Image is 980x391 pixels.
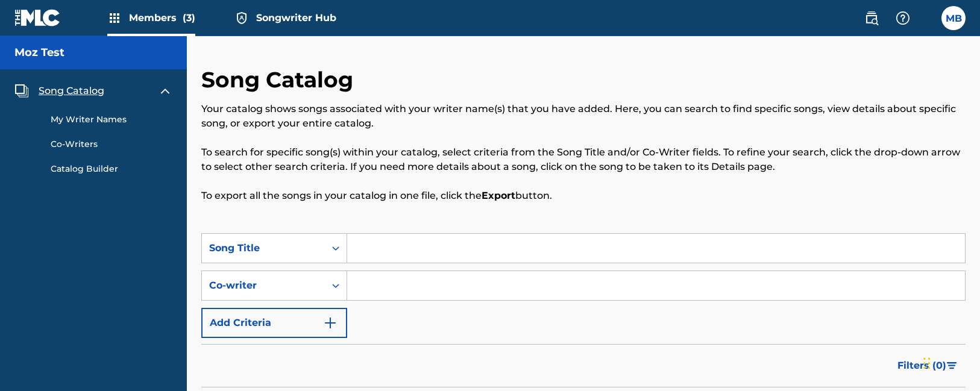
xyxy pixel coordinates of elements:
button: Add Criteria [201,308,347,338]
img: search [864,11,879,25]
p: To export all the songs in your catalog in one file, click the button. [201,189,966,203]
div: Notifications [922,12,934,24]
a: Public Search [859,6,884,30]
div: Help [891,6,915,30]
img: 9d2ae6d4665cec9f34b9.svg [323,316,338,330]
div: Co-writer [209,278,318,293]
div: Song Title [209,241,318,255]
div: User Menu [941,6,966,30]
iframe: Chat Widget [920,333,980,391]
span: (3) [183,12,195,23]
p: Your catalog shows songs associated with your writer name(s) that you have added. Here, you can s... [201,102,966,131]
p: To search for specific song(s) within your catalog, select criteria from the Song Title and/or Co... [201,145,966,174]
a: Song CatalogSong Catalog [14,84,104,98]
span: Song Catalog [39,84,104,98]
img: help [896,11,910,25]
a: Catalog Builder [51,163,172,175]
span: Members [129,11,195,25]
span: Songwriter Hub [256,11,336,25]
img: Song Catalog [14,84,29,98]
div: Drag [923,345,931,381]
img: Top Rightsholder [234,11,249,25]
span: Filters ( 0 ) [897,358,946,373]
img: MLC Logo [14,9,61,27]
h5: Moz Test [14,46,64,60]
img: Top Rightsholders [107,11,122,25]
iframe: Resource Center [946,233,980,333]
h2: Song Catalog [201,66,359,93]
a: My Writer Names [51,113,172,126]
button: Filters (0) [890,351,966,381]
a: Co-Writers [51,138,172,151]
img: expand [158,84,172,98]
strong: Export [482,190,515,201]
